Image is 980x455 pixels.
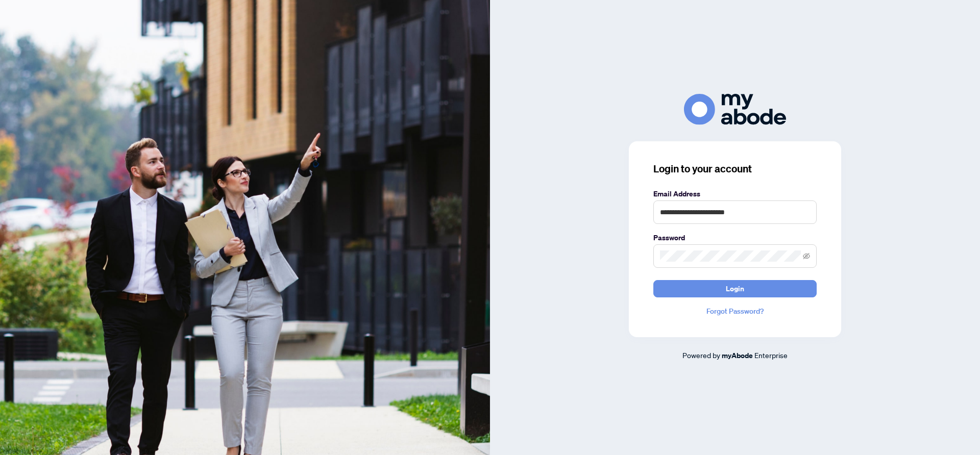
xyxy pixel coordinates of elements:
[653,188,817,199] label: Email Address
[684,94,786,125] img: ma-logo
[722,350,753,361] a: myAbode
[653,306,817,317] a: Forgot Password?
[653,232,817,243] label: Password
[803,252,810,260] span: eye-invisible
[754,350,788,360] span: Enterprise
[653,162,817,176] h3: Login to your account
[682,350,720,360] span: Powered by
[726,281,744,297] span: Login
[653,280,817,297] button: Login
